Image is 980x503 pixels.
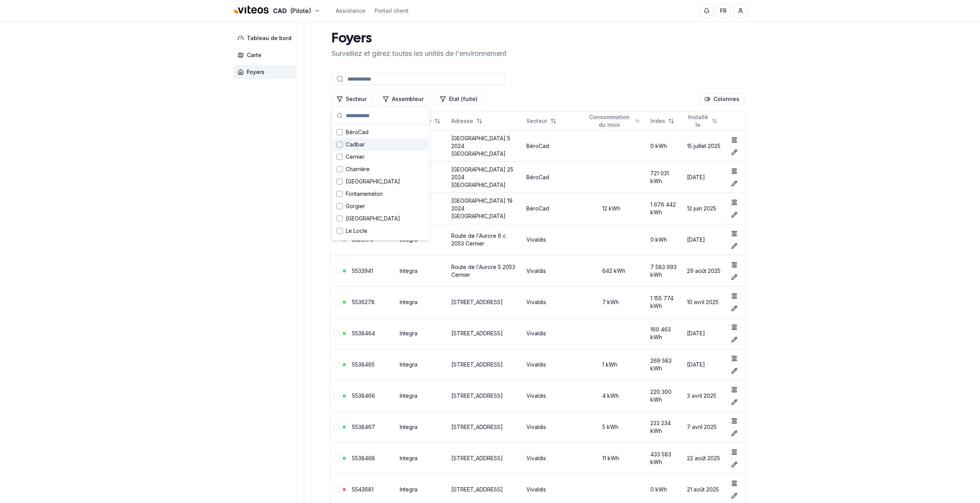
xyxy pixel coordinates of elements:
button: Not sorted. Click to sort ascending. [646,115,679,127]
span: Le Locle [346,227,367,235]
td: Integra [397,411,448,442]
div: 0 kWh [650,142,681,150]
button: CAD(Pilote) [233,3,320,19]
div: 433 583 kWh [650,451,681,466]
div: 12 kWh [587,205,645,212]
div: 233 234 kWh [650,419,681,435]
button: Not sorted. Click to sort ascending. [682,115,722,127]
a: Route de l'Aurore 6 c 2053 Cernier [451,232,506,247]
span: Cernier [346,153,365,161]
div: 7 kWh [587,298,645,306]
a: Route de l'Aurore 5 2053 Cernier [451,264,515,278]
div: 160 463 kWh [650,326,681,341]
button: FR [717,4,730,18]
button: Sélectionner la ligne [333,330,340,336]
button: Filtrer les lignes [332,93,372,105]
a: Carte [233,48,299,62]
button: Sélectionner la ligne [333,486,340,493]
span: [GEOGRAPHIC_DATA] [346,178,400,185]
img: Viteos - CAD Logo [233,1,270,19]
a: 5538467 [352,424,375,430]
span: FR [720,7,727,15]
span: (Pilote) [290,6,311,15]
a: 5538464 [352,330,375,336]
td: Vivaldis [523,224,584,255]
span: Fontainemelon [346,190,383,198]
button: Not sorted. Click to sort ascending. [447,115,487,127]
a: [STREET_ADDRESS] [451,361,503,368]
h1: Foyers [332,31,506,47]
a: [STREET_ADDRESS] [451,424,503,430]
span: Consommation du mois [587,113,632,129]
a: Foyers [233,65,299,79]
div: 0 kWh [650,236,681,244]
td: BéroCad [523,193,584,224]
div: 11 kWh [587,454,645,462]
a: [STREET_ADDRESS] [451,486,503,493]
div: 5 kWh [587,423,645,431]
a: Assistance [336,7,365,15]
button: Filtrer les lignes [378,93,429,105]
div: 0 kWh [650,486,681,493]
span: CAD [273,6,287,15]
td: Integra [397,255,448,286]
a: 5538466 [352,392,375,399]
span: Cadbar [346,141,365,148]
td: 10 avril 2025 [684,286,725,318]
td: Integra [397,318,448,349]
a: 5533941 [352,267,373,274]
span: Secteur [526,117,547,125]
button: Sélectionner la ligne [333,455,340,461]
button: Sélectionner la ligne [333,268,340,274]
a: [GEOGRAPHIC_DATA] 5 2024 [GEOGRAPHIC_DATA] [451,135,510,157]
td: Vivaldis [523,318,584,349]
span: Adresse [451,117,473,125]
div: 7 583 993 kWh [650,263,681,279]
button: Not sorted. Click to sort ascending. [522,115,561,127]
a: 5528179 [352,236,374,243]
span: Charrière [346,165,370,173]
div: 4 kWh [587,392,645,400]
span: Maladière BT [346,239,380,247]
a: [STREET_ADDRESS] [451,330,503,336]
span: Carte [247,51,261,59]
a: [STREET_ADDRESS] [451,392,503,399]
a: 5538468 [352,455,375,461]
a: Portail client [375,7,409,15]
button: Sélectionner la ligne [333,362,340,368]
button: Filtrer les lignes [435,93,482,105]
td: Vivaldis [523,286,584,318]
td: Vivaldis [523,380,584,411]
button: Sélectionner la ligne [333,424,340,430]
span: Installé le [687,113,709,129]
td: Vivaldis [523,442,584,474]
td: 15 juillet 2025 [684,130,725,161]
a: 5536278 [352,299,375,305]
a: [STREET_ADDRESS] [451,455,503,461]
td: [DATE] [684,318,725,349]
td: Vivaldis [523,255,584,286]
button: Cocher les colonnes [699,93,744,105]
td: Vivaldis [523,411,584,442]
td: 12 juin 2025 [684,193,725,224]
td: 3 avril 2025 [684,380,725,411]
td: Integra [397,380,448,411]
td: BéroCad [523,130,584,161]
td: [DATE] [684,161,725,193]
button: Sélectionner la ligne [333,299,340,305]
div: 269 583 kWh [650,357,681,372]
button: Sélectionner la ligne [333,393,340,399]
span: Index [650,117,665,125]
td: Integra [397,349,448,380]
div: 1 kWh [587,361,645,368]
div: 642 kWh [587,267,645,275]
td: Integra [397,442,448,474]
td: [DATE] [684,349,725,380]
div: 1 155 774 kWh [650,294,681,310]
a: Tableau de bord [233,31,299,45]
span: [GEOGRAPHIC_DATA] [346,215,400,222]
div: 220 300 kWh [650,388,681,404]
span: Tableau de bord [247,34,291,42]
td: Integra [397,286,448,318]
a: 5538465 [352,361,375,368]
